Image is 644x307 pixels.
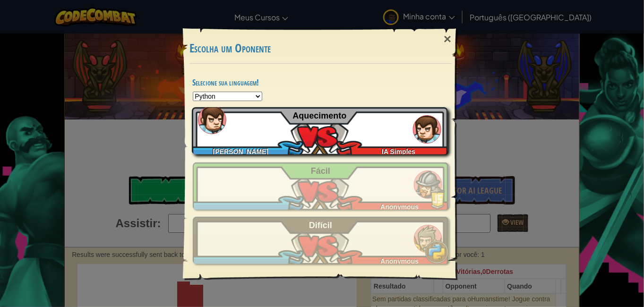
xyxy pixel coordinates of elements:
[309,221,332,230] span: Difícil
[193,217,449,264] a: Anonymous
[190,42,452,55] h3: Escolha um Oponente
[311,166,330,176] span: Fácil
[193,162,449,210] a: Anonymous
[193,107,449,154] a: [PERSON_NAME]IA Simples
[382,148,415,155] span: IA Simples
[380,203,419,211] span: Anonymous
[198,106,226,134] img: humans_ladder_tutorial.png
[414,225,442,253] img: humans_ladder_hard.png
[414,171,442,199] img: humans_ladder_easy.png
[437,26,458,53] div: ×
[214,257,269,265] span: [PERSON_NAME]
[293,111,347,120] span: Aquecimento
[214,203,269,211] span: [PERSON_NAME]
[213,148,268,155] span: [PERSON_NAME]
[193,78,449,87] h4: Selecione sua linguagem!
[380,257,419,265] span: Anonymous
[413,115,441,144] img: humans_ladder_tutorial.png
